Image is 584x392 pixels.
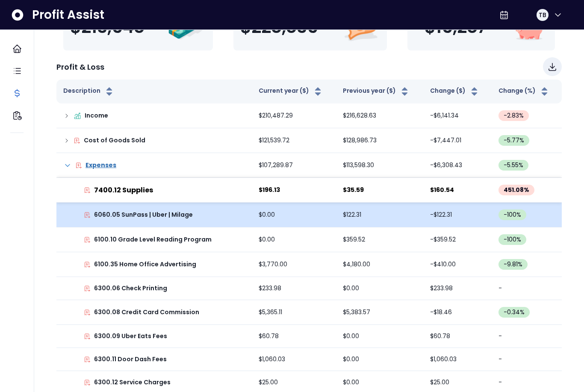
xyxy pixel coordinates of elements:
p: 6300.12 Service Charges [94,378,171,387]
td: $60.78 [252,325,336,348]
span: $213,548 [70,17,145,37]
span: -5.77 % [504,136,524,145]
td: $233.98 [252,277,336,300]
td: $3,770.00 [252,252,336,277]
p: Cost of Goods Sold [84,136,145,145]
td: -$359.52 [423,227,492,252]
p: 6060.05 SunPass | Uber | Milage [94,210,193,219]
p: Profit & Loss [56,61,104,73]
span: -0.34 % [504,308,525,317]
td: -$122.31 [423,203,492,227]
td: $60.78 [423,325,492,348]
td: $210,487.29 [252,103,336,128]
span: Profit Assist [32,7,104,23]
td: $0.00 [336,325,423,348]
td: - [492,325,562,348]
td: $35.59 [336,178,423,203]
td: $107,289.87 [252,153,336,178]
p: 6100.10 Grade Level Reading Program [94,235,212,244]
p: 6300.11 Door Dash Fees [94,355,167,364]
button: Change ($) [430,86,480,97]
p: 6100.35 Home Office Advertising [94,260,196,269]
td: $233.98 [423,277,492,300]
p: 6300.08 Credit Card Commission [94,308,199,317]
span: -9.81 % [504,260,522,269]
td: $5,365.11 [252,300,336,325]
td: $0.00 [336,348,423,371]
td: -$410.00 [423,252,492,277]
span: $228,835 [240,17,318,37]
td: $216,628.63 [336,103,423,128]
span: -100 % [504,210,521,219]
td: $0.00 [336,277,423,300]
button: Description [63,86,115,97]
td: $5,383.57 [336,300,423,325]
td: $121,539.72 [252,128,336,153]
p: Expenses [86,161,116,170]
button: Download [543,57,562,76]
p: 6300.06 Check Printing [94,284,167,293]
td: - [492,348,562,371]
span: -$15,287 [414,17,487,37]
td: -$18.46 [423,300,492,325]
td: $1,060.03 [252,348,336,371]
td: -$6,308.43 [423,153,492,178]
span: -2.83 % [504,111,524,120]
button: Current year ($) [259,86,323,97]
td: $122.31 [336,203,423,227]
p: 7400.12 Supplies [94,185,153,195]
td: $196.13 [252,178,336,203]
p: Income [85,111,108,120]
span: TB [539,11,546,19]
td: $1,060.03 [423,348,492,371]
td: -$7,447.01 [423,128,492,153]
span: -100 % [504,235,521,244]
td: $0.00 [252,203,336,227]
td: -$6,141.34 [423,103,492,128]
button: Change (%) [498,86,550,97]
td: $0.00 [252,227,336,252]
td: $128,986.73 [336,128,423,153]
button: Previous year ($) [343,86,410,97]
td: $359.52 [336,227,423,252]
td: $113,598.30 [336,153,423,178]
span: -5.55 % [504,161,523,170]
span: 451.08 % [504,186,529,195]
p: 6300.09 Uber Eats Fees [94,332,167,341]
td: $4,180.00 [336,252,423,277]
td: $160.54 [423,178,492,203]
td: - [492,277,562,300]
